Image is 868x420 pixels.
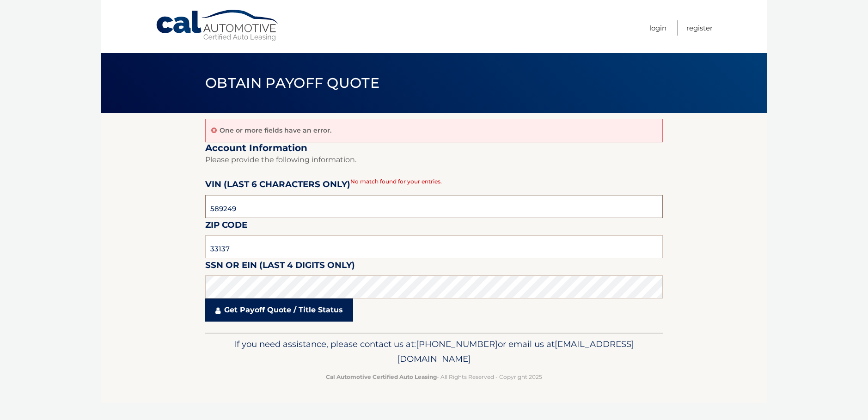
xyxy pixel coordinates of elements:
[205,74,379,91] span: Obtain Payoff Quote
[205,298,353,322] a: Get Payoff Quote / Title Status
[155,9,280,42] a: Cal Automotive
[205,218,247,235] label: Zip Code
[350,178,442,185] span: No match found for your entries.
[686,20,713,36] a: Register
[649,20,666,36] a: Login
[416,339,498,349] span: [PHONE_NUMBER]
[211,372,657,382] p: - All Rights Reserved - Copyright 2025
[205,177,350,195] label: VIN (last 6 characters only)
[211,337,657,366] p: If you need assistance, please contact us at: or email us at
[205,142,663,154] h2: Account Information
[205,258,355,275] label: SSN or EIN (last 4 digits only)
[397,339,634,364] span: [EMAIL_ADDRESS][DOMAIN_NAME]
[326,373,437,380] strong: Cal Automotive Certified Auto Leasing
[205,153,663,166] p: Please provide the following information.
[220,126,331,134] p: One or more fields have an error.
